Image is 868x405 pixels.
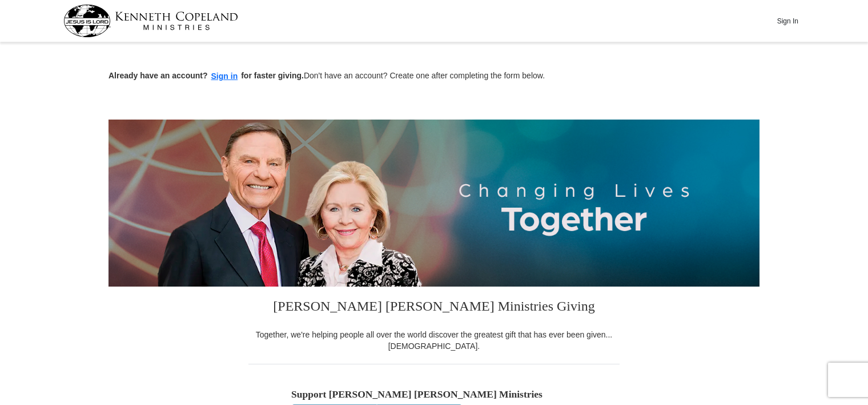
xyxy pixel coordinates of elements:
[248,287,620,329] h3: [PERSON_NAME] [PERSON_NAME] Ministries Giving
[108,70,759,83] p: Don't have an account? Create one after completing the form below.
[208,70,242,83] button: Sign in
[770,12,805,30] button: Sign In
[63,5,238,37] img: kcm-header-logo.svg
[108,71,304,80] strong: Already have an account? for faster giving.
[291,388,577,400] h5: Support [PERSON_NAME] [PERSON_NAME] Ministries
[248,329,620,352] div: Together, we're helping people all over the world discover the greatest gift that has ever been g...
